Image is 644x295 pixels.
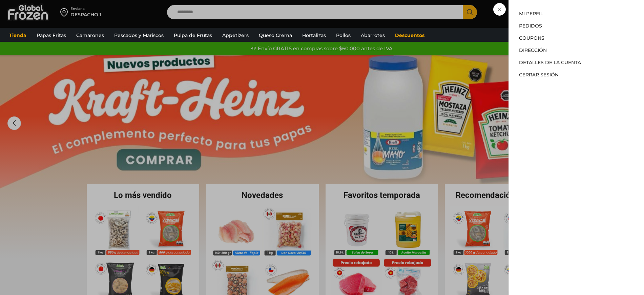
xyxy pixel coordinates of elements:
[333,29,354,42] a: Pollos
[299,29,329,42] a: Hortalizas
[255,29,295,42] a: Queso Crema
[519,11,543,17] a: Mi perfil
[33,29,69,42] a: Papas Fritas
[6,29,30,42] a: Tienda
[519,59,581,66] a: Detalles de la cuenta
[170,29,215,42] a: Pulpa de Frutas
[111,29,167,42] a: Pescados y Mariscos
[392,29,428,42] a: Descuentos
[519,35,544,41] a: Coupons
[73,29,107,42] a: Camarones
[219,29,252,42] a: Appetizers
[519,72,559,78] a: Cerrar sesión
[357,29,388,42] a: Abarrotes
[519,47,547,53] a: Dirección
[519,23,542,29] a: Pedidos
